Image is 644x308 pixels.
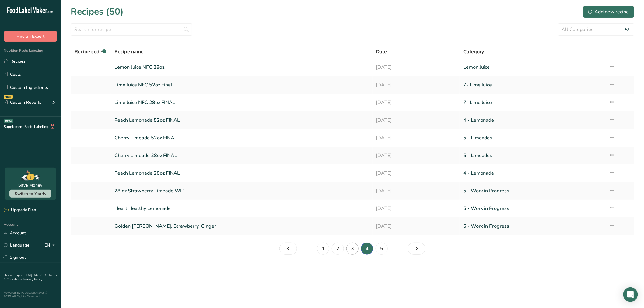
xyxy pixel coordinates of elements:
a: Page 3. [279,243,297,255]
div: BETA [4,119,13,123]
a: [DATE] [376,61,456,74]
a: [DATE] [376,114,456,127]
button: Switch to Yearly [9,190,51,198]
a: Lemon Juice NFC 28oz [114,61,369,74]
a: [DATE] [376,220,456,233]
a: 4 - Lemonade [463,167,601,180]
a: Golden [PERSON_NAME], Strawberry, Ginger [114,220,369,233]
a: [DATE] [376,184,456,197]
a: [DATE] [376,202,456,215]
span: Recipe name [114,48,144,55]
div: Powered By FoodLabelMaker © 2025 All Rights Reserved [4,291,57,298]
div: Save Money [19,182,43,188]
a: 5 - Limeades [463,149,601,162]
button: Hire an Expert [4,31,57,42]
div: EN [44,242,57,249]
a: Page 5. [376,243,388,255]
a: Heart Healthy Lemonade [114,202,369,215]
div: NEW [4,95,13,99]
span: Switch to Yearly [15,191,46,197]
a: Peach Lemonade 28oz FINAL [114,167,369,180]
a: 5 - Work in Progress [463,220,601,233]
span: Recipe code [75,48,106,55]
a: Peach Lemonade 52oz FINAL [114,114,369,127]
input: Search for recipe [71,23,192,36]
a: Lemon Juice [463,61,601,74]
a: 5 - Work in Progress [463,202,601,215]
a: 7- Lime Juice [463,96,601,109]
a: Cherry Limeade 52oz FINAL [114,131,369,144]
a: Lime Juice NFC 28oz FINAL [114,96,369,109]
a: [DATE] [376,96,456,109]
div: Upgrade Plan [4,207,36,213]
a: FAQ . [26,273,34,277]
a: [DATE] [376,79,456,91]
a: Privacy Policy [23,277,42,282]
div: Add new recipe [588,8,629,16]
a: [DATE] [376,131,456,144]
a: [DATE] [376,149,456,162]
a: [DATE] [376,167,456,180]
a: Lime Juice NFC 52oz Final [114,79,369,91]
div: Custom Reports [4,99,41,106]
h1: Recipes (50) [71,5,124,19]
a: Page 1. [317,243,329,255]
a: About Us . [34,273,48,277]
a: Page 5. [408,243,425,255]
a: Language [4,240,30,250]
a: Page 2. [332,243,344,255]
a: Hire an Expert . [4,273,25,277]
a: Cherry Limeade 28oz FINAL [114,149,369,162]
a: Page 3. [346,243,359,255]
button: Add new recipe [583,6,634,18]
a: Terms & Conditions . [4,273,57,282]
span: Category [463,48,484,55]
a: 7- Lime Juice [463,79,601,91]
a: 28 oz Strawberry Limeade WIP [114,184,369,197]
a: 5 - Work in Progress [463,184,601,197]
a: 5 - Limeades [463,131,601,144]
a: 4 - Lemonade [463,114,601,127]
span: Date [376,48,387,55]
div: Open Intercom Messenger [623,287,638,302]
